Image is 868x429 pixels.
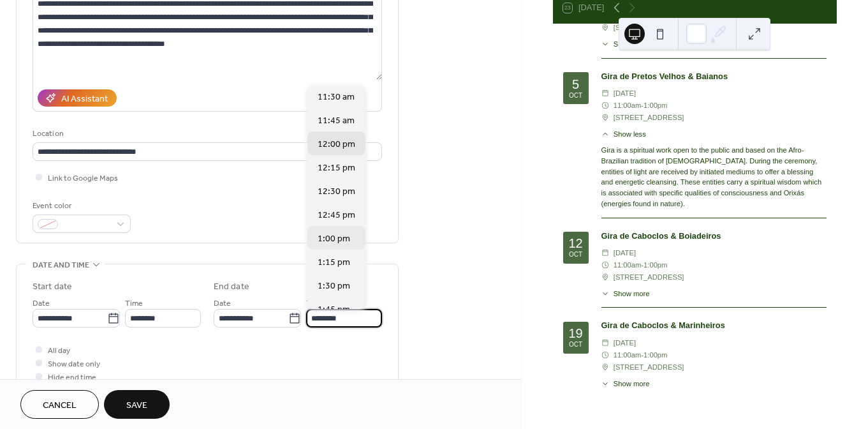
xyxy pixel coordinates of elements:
div: ​ [601,100,610,112]
span: 1:45 pm [318,303,350,317]
span: Save [126,399,147,412]
span: Cancel [43,399,77,412]
span: Link to Google Maps [48,172,118,185]
span: 11:30 am [318,91,355,104]
div: 12 [568,237,582,250]
div: ​ [601,361,610,373]
button: ​Show less [601,129,646,140]
div: Oct [569,252,582,258]
span: 1:30 pm [318,280,350,293]
span: Date [33,297,50,310]
span: 12:15 pm [318,162,355,175]
span: 1:00pm [644,100,667,112]
div: End date [214,280,249,294]
button: Save [104,390,170,419]
span: 11:45 am [318,114,355,128]
span: Show more [614,379,650,389]
div: Gira de Caboclos & Marinheiros [601,319,827,331]
span: Time [125,297,143,310]
span: Date [214,297,231,310]
span: 1:00pm [644,349,667,361]
span: [DATE] [614,247,636,259]
div: Gira de Caboclos & Boiadeiros [601,230,827,242]
span: Show more [614,39,650,50]
div: Event color [33,199,128,213]
div: Start date [33,280,72,294]
span: - [641,259,644,271]
div: 5 [572,78,579,91]
button: ​Show more [601,39,650,50]
span: 12:00 pm [318,138,355,151]
div: 19 [568,327,582,340]
span: - [641,100,644,112]
span: [DATE] [614,87,636,100]
div: Oct [569,93,582,99]
div: ​ [601,87,610,100]
span: Time [306,297,324,310]
div: ​ [601,337,610,349]
div: ​ [601,349,610,361]
span: - [641,349,644,361]
span: 1:00pm [644,259,667,271]
span: 11:00am [614,259,642,271]
div: Location [33,127,379,140]
div: ​ [601,112,610,124]
span: All day [48,344,70,357]
span: Date and time [33,259,89,272]
span: 11:00am [614,100,642,112]
div: AI Assistant [61,93,108,106]
span: [STREET_ADDRESS] [614,361,684,373]
div: ​ [601,247,610,259]
span: Show date only [48,357,100,371]
span: 1:15 pm [318,256,350,269]
div: Oct [569,342,582,348]
button: ​Show more [601,379,650,389]
button: AI Assistant [38,89,117,107]
span: Show more [614,289,650,299]
span: [STREET_ADDRESS] [614,271,684,283]
div: Gira de Pretos Velhos & Baianos [601,70,827,82]
span: 12:30 pm [318,185,355,199]
span: [STREET_ADDRESS] [614,22,684,34]
div: ​ [601,289,610,299]
span: Hide end time [48,371,96,384]
div: Gira is a spiritual work open to the public and based on the Afro-Brazilian tradition of [DEMOGRA... [601,145,827,209]
span: Show less [614,129,646,140]
div: ​ [601,259,610,271]
button: ​Show more [601,289,650,299]
div: ​ [601,271,610,283]
div: ​ [601,129,610,140]
span: [DATE] [614,337,636,349]
div: ​ [601,22,610,34]
span: [STREET_ADDRESS] [614,112,684,124]
div: ​ [601,39,610,50]
span: 1:00 pm [318,232,350,246]
div: ​ [601,379,610,389]
span: 11:00am [614,349,642,361]
button: Cancel [20,390,99,419]
span: 12:45 pm [318,209,355,222]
